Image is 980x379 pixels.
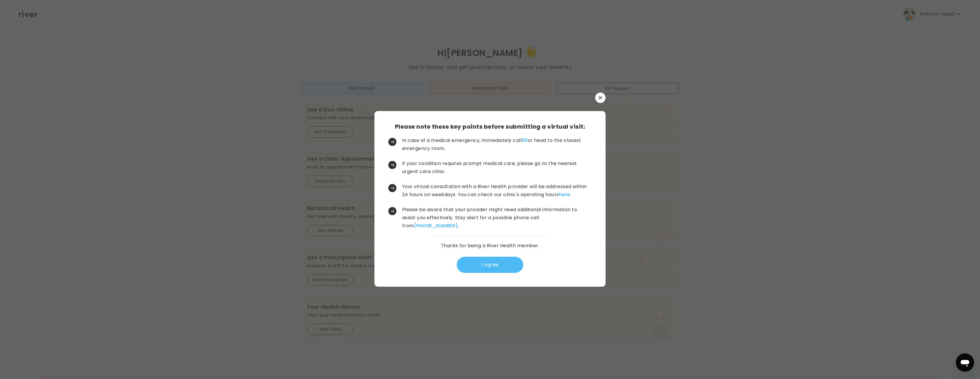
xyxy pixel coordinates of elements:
[559,191,570,198] a: here
[457,257,523,273] button: I Agree
[402,160,591,176] p: If your condition requires prompt medical care, please go to the nearest urgent care clinic.
[414,222,458,229] a: [PHONE_NUMBER]
[521,137,528,144] a: 911
[402,183,591,199] p: Your virtual consultation with a River Health provider will be addressed within 24 hours on weekd...
[402,136,591,153] p: In case of a medical emergency, immediately call or head to the closest emergency room.
[402,206,591,230] p: Please be aware that your provider might need additional information to assist you effectively. S...
[441,242,539,250] p: Thanks for being a River Health member.
[956,353,974,372] iframe: Button to launch messaging window
[395,123,585,131] h3: Please note these key points before submitting a virtual visit:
